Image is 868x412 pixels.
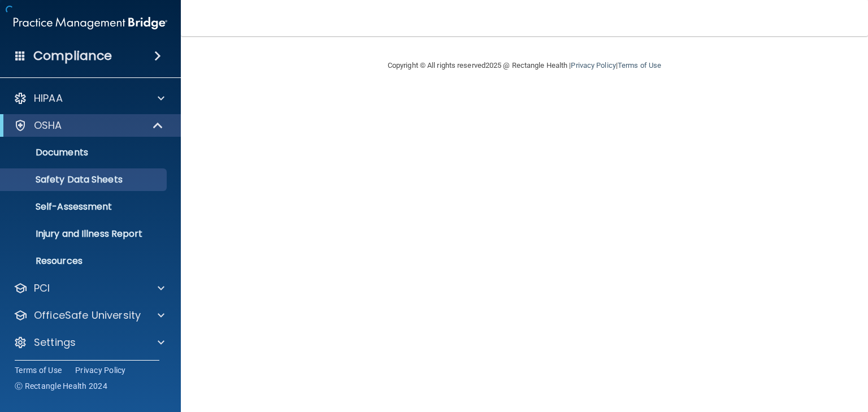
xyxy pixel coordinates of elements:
[75,365,126,376] a: Privacy Policy
[571,61,615,70] a: Privacy Policy
[618,61,661,70] a: Terms of Use
[14,336,164,349] a: Settings
[14,281,164,295] a: PCI
[15,365,62,376] a: Terms of Use
[14,309,164,322] a: OfficeSafe University
[7,255,162,267] p: Resources
[14,92,164,105] a: HIPAA
[7,147,162,158] p: Documents
[14,12,167,34] img: PMB logo
[7,174,162,185] p: Safety Data Sheets
[34,281,50,295] p: PCI
[7,201,162,212] p: Self-Assessment
[33,48,112,64] h4: Compliance
[34,309,141,322] p: OfficeSafe University
[34,336,76,349] p: Settings
[7,228,162,240] p: Injury and Illness Report
[14,119,164,132] a: OSHA
[34,92,63,105] p: HIPAA
[15,380,107,392] span: Ⓒ Rectangle Health 2024
[34,119,62,132] p: OSHA
[318,47,731,84] div: Copyright © All rights reserved 2025 @ Rectangle Health | |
